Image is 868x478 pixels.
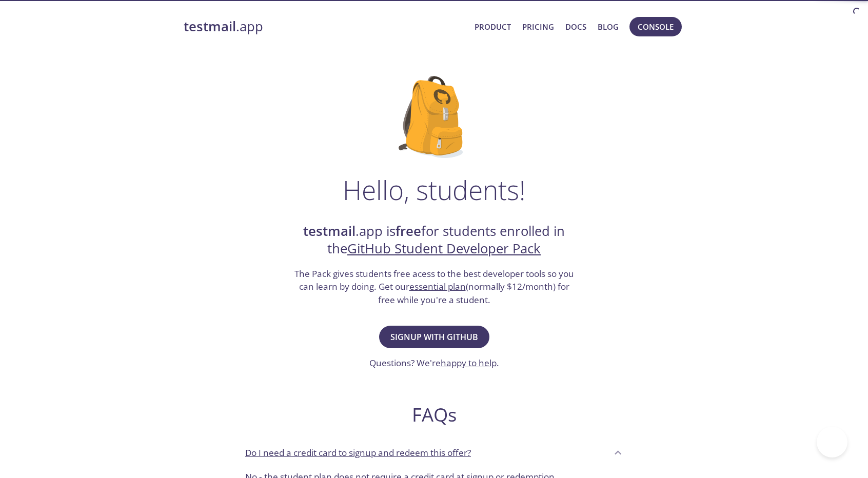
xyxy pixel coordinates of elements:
[379,326,489,348] button: Signup with GitHub
[184,18,466,35] a: testmail.app
[343,174,525,205] h1: Hello, students!
[390,330,478,344] span: Signup with GitHub
[565,20,586,33] a: Docs
[522,20,554,33] a: Pricing
[441,357,497,369] a: happy to help
[303,222,356,240] strong: testmail
[293,267,575,307] h3: The Pack gives students free acess to the best developer tools so you can learn by doing. Get our...
[629,17,682,36] button: Console
[817,427,847,457] iframe: Help Scout Beacon - Open
[409,281,466,292] a: essential plan
[396,222,421,240] strong: free
[237,403,631,426] h2: FAQs
[245,446,471,460] p: Do I need a credit card to signup and redeem this offer?
[399,76,470,158] img: github-student-backpack.png
[638,20,674,33] span: Console
[293,223,575,258] h2: .app is for students enrolled in the
[369,356,499,370] h3: Questions? We're .
[598,20,619,33] a: Blog
[184,17,236,35] strong: testmail
[475,20,511,33] a: Product
[347,240,541,257] a: GitHub Student Developer Pack
[237,439,631,466] div: Do I need a credit card to signup and redeem this offer?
